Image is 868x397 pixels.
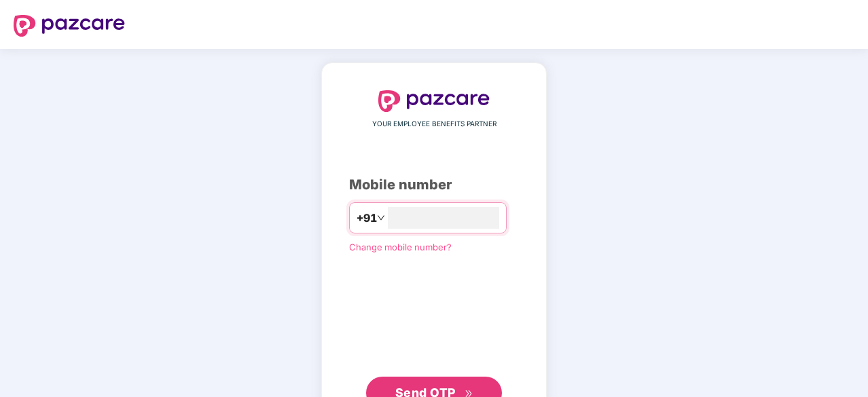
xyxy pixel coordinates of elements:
div: Mobile number [349,174,519,195]
img: logo [378,90,490,112]
span: YOUR EMPLOYEE BENEFITS PARTNER [372,119,496,130]
span: down [377,214,385,222]
a: Change mobile number? [349,242,452,252]
img: logo [14,15,125,37]
span: +91 [357,210,377,227]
